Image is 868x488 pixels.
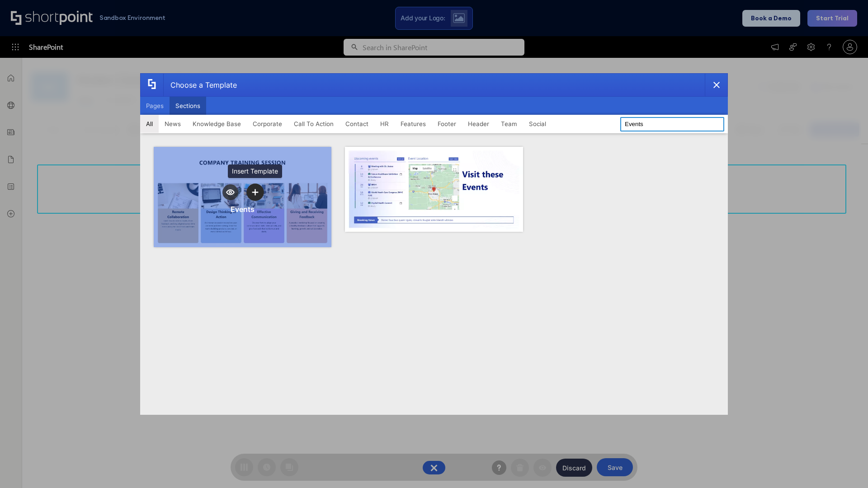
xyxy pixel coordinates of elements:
button: HR [374,115,395,133]
button: Contact [340,115,374,133]
div: Choose a Template [163,74,237,96]
button: News [159,115,187,133]
div: template selector [140,73,728,415]
button: Knowledge Base [187,115,247,133]
input: Search [620,117,724,131]
button: Features [395,115,432,133]
button: Header [462,115,495,133]
button: Corporate [247,115,288,133]
button: All [140,115,159,133]
iframe: Chat Widget [823,445,868,488]
div: Events [231,205,255,214]
button: Social [523,115,552,133]
button: Sections [170,97,206,115]
button: Pages [140,97,170,115]
button: Call To Action [288,115,340,133]
button: Footer [432,115,462,133]
button: Team [495,115,523,133]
